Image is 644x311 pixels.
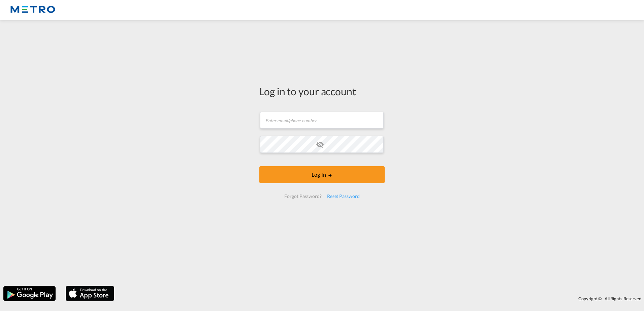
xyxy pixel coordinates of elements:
[260,112,384,129] input: Enter email/phone number
[10,3,56,18] img: 25181f208a6c11efa6aa1bf80d4cef53.png
[65,285,115,302] img: apple.png
[259,166,385,183] button: LOGIN
[324,190,362,202] div: Reset Password
[282,190,324,202] div: Forgot Password?
[118,293,644,304] div: Copyright © . All Rights Reserved
[259,84,385,98] div: Log in to your account
[3,285,56,302] img: google.png
[316,140,324,148] md-icon: icon-eye-off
